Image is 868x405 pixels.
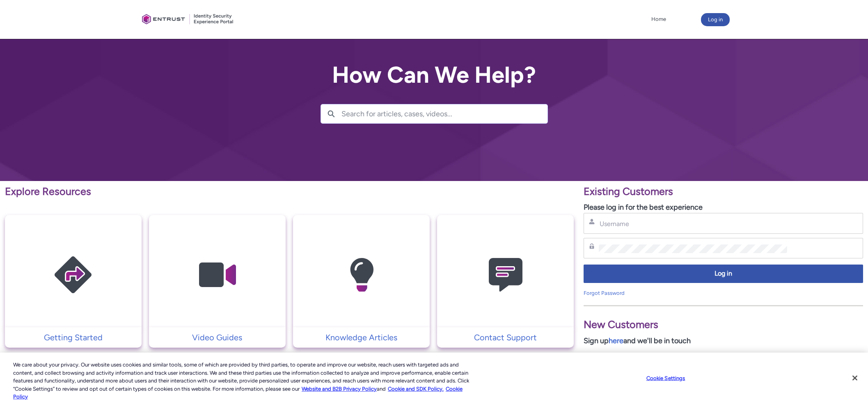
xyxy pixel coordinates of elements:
[640,370,692,387] button: Cookie Settings
[293,331,430,344] a: Knowledge Articles
[441,331,570,344] p: Contact Support
[599,219,787,228] input: Username
[323,231,401,319] img: Knowledge Articles
[149,331,286,344] a: Video Guides
[13,361,477,401] div: We care about your privacy. Our website uses cookies and similar tools, some of which are provide...
[5,331,142,344] a: Getting Started
[5,184,574,199] p: Explore Resources
[649,13,668,25] a: Home
[34,231,112,319] img: Getting Started
[584,335,863,346] p: Sign up and we'll be in touch
[584,184,863,199] p: Existing Customers
[584,290,625,296] a: Forgot Password
[321,104,341,123] button: Search
[321,62,548,88] h2: How Can We Help?
[302,386,377,392] a: More information about our cookie policy., opens in a new tab
[846,369,864,387] button: Close
[388,386,444,392] a: Cookie and SDK Policy.
[467,231,545,319] img: Contact Support
[437,331,574,344] a: Contact Support
[9,331,137,344] p: Getting Started
[297,331,426,344] p: Knowledge Articles
[701,13,730,26] button: Log in
[584,202,863,213] p: Please log in for the best experience
[153,331,282,344] p: Video Guides
[584,265,863,283] button: Log in
[341,104,547,123] input: Search for articles, cases, videos...
[609,336,623,345] a: here
[178,231,256,319] img: Video Guides
[584,317,863,333] p: New Customers
[589,269,858,278] span: Log in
